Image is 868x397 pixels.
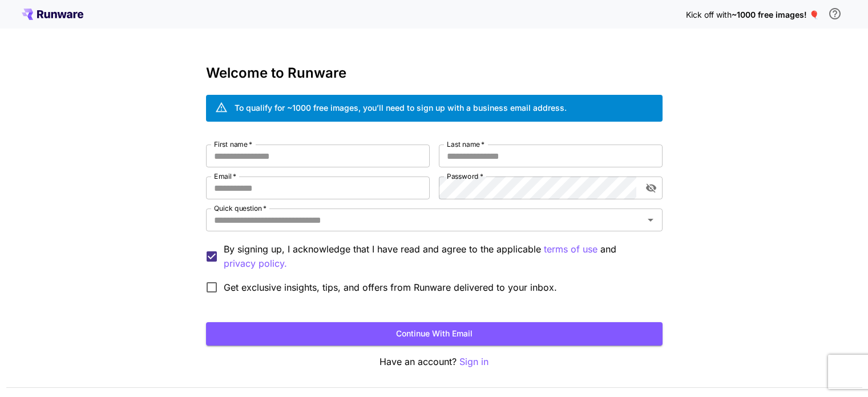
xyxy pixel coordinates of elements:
[235,102,567,114] div: To qualify for ~1000 free images, you’ll need to sign up with a business email address.
[224,280,557,294] span: Get exclusive insights, tips, and offers from Runware delivered to your inbox.
[643,212,659,228] button: Open
[206,322,663,346] button: Continue with email
[224,256,287,271] button: By signing up, I acknowledge that I have read and agree to the applicable terms of use and
[206,355,663,369] p: Have an account?
[544,242,597,256] button: By signing up, I acknowledge that I have read and agree to the applicable and privacy policy.
[206,65,663,81] h3: Welcome to Runware
[686,10,732,19] span: Kick off with
[459,355,488,369] button: Sign in
[214,139,252,149] label: First name
[641,178,661,198] button: toggle password visibility
[224,256,287,271] p: privacy policy.
[732,10,819,19] span: ~1000 free images! 🎈
[214,203,267,213] label: Quick question
[447,139,485,149] label: Last name
[823,2,846,25] button: In order to qualify for free credit, you need to sign up with a business email address and click ...
[214,171,236,181] label: Email
[224,242,653,271] p: By signing up, I acknowledge that I have read and agree to the applicable and
[544,242,597,256] p: terms of use
[447,171,483,181] label: Password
